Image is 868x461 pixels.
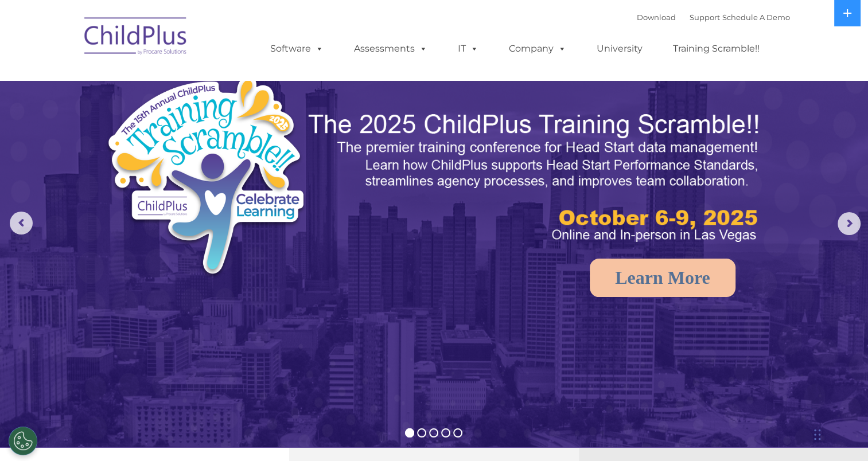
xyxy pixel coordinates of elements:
[637,13,676,22] a: Download
[690,13,720,22] a: Support
[637,13,790,22] font: |
[590,259,735,297] a: Learn More
[661,37,771,60] a: Training Scramble!!
[811,406,868,461] iframe: Chat Widget
[722,13,790,22] a: Schedule A Demo
[79,9,193,67] img: ChildPlus by Procare Solutions
[159,123,208,131] span: Phone number
[446,37,490,60] a: IT
[497,37,578,60] a: Company
[9,427,37,455] button: Cookies Settings
[585,37,654,60] a: University
[159,76,194,84] span: Last name
[814,417,821,452] div: Drag
[342,37,439,60] a: Assessments
[259,37,335,60] a: Software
